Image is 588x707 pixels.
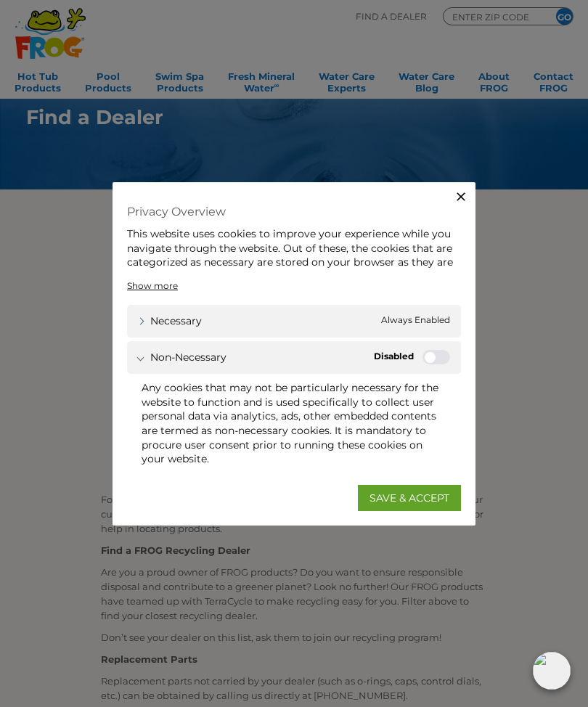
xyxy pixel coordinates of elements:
div: This website uses cookies to improve your experience while you navigate through the website. Out ... [127,227,461,284]
a: Non-necessary [138,350,226,365]
img: openIcon [533,652,571,690]
div: Any cookies that may not be particularly necessary for the website to function and is used specif... [142,381,446,467]
a: SAVE & ACCEPT [358,484,461,510]
h4: Privacy Overview [127,204,461,220]
a: Show more [127,279,178,293]
a: Necessary [138,314,202,329]
span: Always Enabled [381,314,450,329]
